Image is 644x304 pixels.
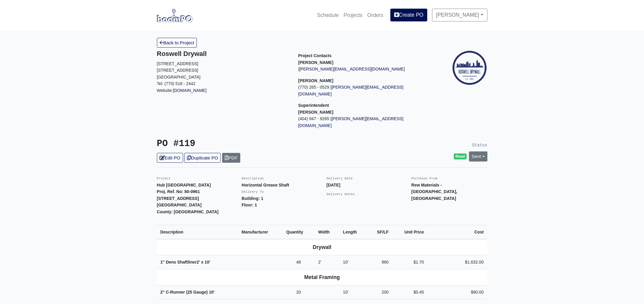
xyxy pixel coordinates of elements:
span: 10' [205,260,210,264]
th: Manufacturer [238,225,283,239]
strong: County: [GEOGRAPHIC_DATA] [157,209,219,214]
strong: [DATE] [327,183,341,187]
th: Width [314,225,339,239]
span: 2' [197,260,200,264]
strong: [PERSON_NAME] [298,60,333,65]
small: Project [157,177,171,180]
span: Superintendent [298,103,329,108]
small: Description [242,177,264,180]
small: Purchase From [411,177,438,180]
span: 10' [209,290,215,294]
p: (770) 265 - 0529 | [298,84,431,97]
img: boomPO [157,8,193,22]
strong: [PERSON_NAME] [298,78,333,83]
span: x [201,260,203,264]
a: [DOMAIN_NAME] [173,88,207,93]
small: Delivery Notes [327,192,355,196]
a: Create PO [390,9,427,21]
th: Cost [428,225,487,239]
p: Rew Materials - [GEOGRAPHIC_DATA], [GEOGRAPHIC_DATA] [411,182,487,202]
a: Edit PO [157,153,183,163]
strong: Hub [GEOGRAPHIC_DATA] [157,183,211,187]
a: [PERSON_NAME][EMAIL_ADDRESS][DOMAIN_NAME] [298,85,403,96]
a: [PERSON_NAME] [432,9,487,21]
a: Projects [341,9,365,22]
h3: PO #119 [157,138,318,149]
span: 10' [343,290,348,294]
strong: [PERSON_NAME] [298,110,333,115]
td: $1.70 [392,255,428,269]
td: $0.45 [392,285,428,299]
td: $90.00 [428,285,487,299]
a: Duplicate PO [184,153,221,163]
p: [GEOGRAPHIC_DATA] [157,74,289,81]
span: 2' [318,260,321,264]
strong: [GEOGRAPHIC_DATA] [157,203,202,207]
p: [STREET_ADDRESS] [157,60,289,67]
p: [STREET_ADDRESS] [157,67,289,74]
a: PDF [222,153,240,163]
small: Status [472,143,487,148]
th: Length [339,225,367,239]
td: $1,632.00 [428,255,487,269]
div: Website: [157,50,289,94]
span: Read [454,153,467,159]
a: Schedule [314,9,341,22]
p: Tel: (770) 518 - 2442 [157,80,289,87]
p: | [298,66,431,73]
th: Unit Price [392,225,428,239]
strong: 2" C-Runner (25 Gauge) [160,290,215,294]
td: 960 [367,255,392,269]
a: [PERSON_NAME][EMAIL_ADDRESS][DOMAIN_NAME] [298,116,403,128]
h5: Roswell Drywall [157,50,289,58]
b: Drywall [313,244,331,250]
th: Quantity [283,225,314,239]
strong: Proj. Ref. No: 80-0961 [157,189,200,194]
td: 48 [283,255,314,269]
td: 200 [367,285,392,299]
a: [PERSON_NAME][EMAIL_ADDRESS][DOMAIN_NAME] [299,67,405,71]
strong: Horizontal Grease Shaft [242,183,289,187]
strong: Building: 1 [242,196,263,201]
b: Metal Framing [304,274,340,280]
strong: Floor: 1 [242,203,257,207]
th: SF/LF [367,225,392,239]
small: Delivery To [242,190,264,194]
small: Delivery Date [327,177,353,180]
td: 20 [283,285,314,299]
a: Back to Project [157,38,197,48]
strong: 1" Dens Shaftliner [160,260,210,264]
a: Orders [365,9,386,22]
p: (404) 947 - 9265 | [298,115,431,129]
strong: [STREET_ADDRESS] [157,196,199,201]
th: Description [157,225,238,239]
a: Sent [469,151,487,161]
span: 10' [343,260,348,264]
span: Project Contacts [298,53,332,58]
